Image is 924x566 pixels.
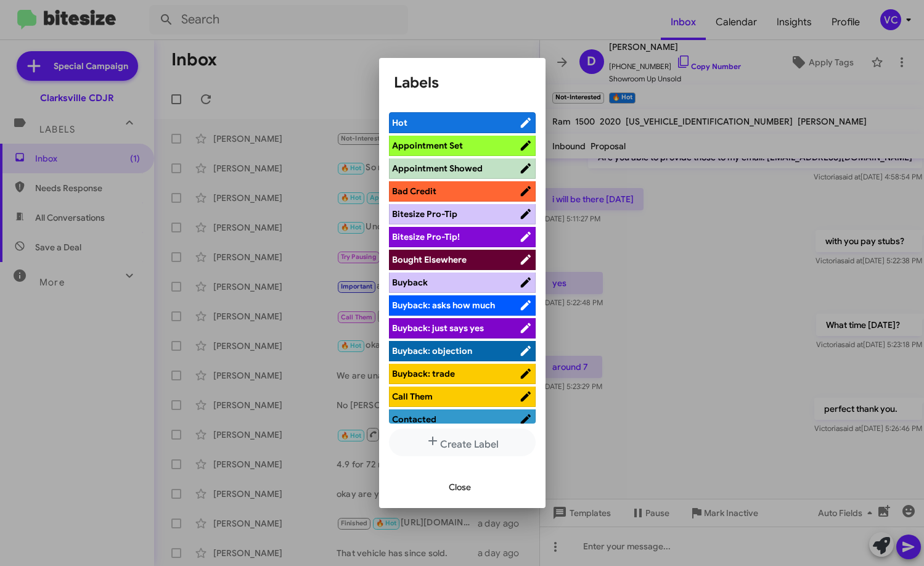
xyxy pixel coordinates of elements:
span: Buyback: asks how much [392,300,495,311]
span: Close [449,476,471,498]
span: Buyback: just says yes [392,322,484,334]
span: Appointment Set [392,140,463,151]
span: Buyback [392,277,428,288]
span: Buyback: trade [392,368,455,379]
span: Bad Credit [392,186,436,197]
span: Hot [392,117,407,128]
span: Contacted [392,414,436,425]
span: Appointment Showed [392,163,483,174]
h1: Labels [394,73,531,92]
button: Close [439,476,481,498]
span: Buyback: objection [392,345,472,356]
span: Bitesize Pro-Tip [392,208,457,219]
button: Create Label [389,429,536,456]
span: Bitesize Pro-Tip! [392,231,460,242]
span: Call Them [392,391,433,402]
span: Bought Elsewhere [392,254,467,265]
